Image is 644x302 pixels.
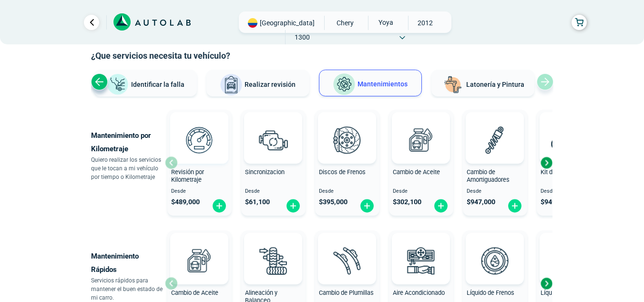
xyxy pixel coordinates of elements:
[541,198,569,206] span: $ 949,000
[171,188,228,195] span: Desde
[474,119,516,161] img: amortiguadores-v3.svg
[178,119,220,161] img: revision_por_kilometraje-v3.svg
[433,198,449,213] img: fi_plus-circle2.svg
[431,70,534,96] button: Latonería y Pintura
[171,198,200,206] span: $ 489,000
[106,73,129,96] img: Identificar la falla
[463,110,527,216] button: Cambio de Amortiguadores Desde $947,000
[245,168,285,176] span: Sincronizacion
[206,70,309,96] button: Realizar revisión
[507,198,522,213] img: fi_plus-circle2.svg
[248,18,257,28] img: Flag of COLOMBIA
[245,198,270,206] span: $ 61,100
[480,114,509,143] img: AD0BCuuxAAAAAElFTkSuQmCC
[245,81,296,88] span: Realizar revisión
[319,289,374,296] span: Cambio de Plumillas
[319,70,422,96] button: Mantenimientos
[368,16,402,29] span: Yoya
[467,188,523,195] span: Desde
[328,16,362,30] span: CHERY
[358,80,408,88] span: Mantenimientos
[389,110,453,216] button: Cambio de Aceite Desde $302,100
[326,240,368,281] img: plumillas-v3.svg
[467,198,495,206] span: $ 947,000
[91,50,553,62] h2: ¿Que servicios necesita tu vehículo?
[333,73,356,96] img: Mantenimientos
[167,110,232,216] button: Revisión por Kilometraje Desde $489,000
[393,198,421,206] span: $ 302,100
[537,110,601,216] button: Kit de Repartición Desde $949,000
[466,81,524,88] span: Latonería y Pintura
[548,240,590,281] img: liquido_refrigerante-v3.svg
[241,110,306,216] button: Sincronizacion Desde $61,100
[91,156,165,181] p: Quiero realizar los servicios que le tocan a mi vehículo por tiempo o Kilometraje
[252,240,294,281] img: alineacion_y_balanceo-v3.svg
[400,119,442,161] img: cambio_de_aceite-v3.svg
[333,235,361,263] img: AD0BCuuxAAAAAElFTkSuQmCC
[474,240,516,281] img: liquido_frenos-v3.svg
[91,73,108,90] div: Previous slide
[319,198,348,206] span: $ 395,000
[315,110,379,216] button: Discos de Frenos Desde $395,000
[91,250,165,276] p: Mantenimiento Rápidos
[220,73,243,96] img: Realizar revisión
[286,198,301,213] img: fi_plus-circle2.svg
[252,119,294,161] img: sincronizacion-v3.svg
[393,168,440,176] span: Cambio de Aceite
[393,188,450,195] span: Desde
[212,198,227,213] img: fi_plus-circle2.svg
[400,240,442,281] img: aire_acondicionado-v3.svg
[185,114,214,143] img: AD0BCuuxAAAAAElFTkSuQmCC
[245,188,302,195] span: Desde
[359,198,375,213] img: fi_plus-circle2.svg
[319,188,376,195] span: Desde
[407,235,435,263] img: AD0BCuuxAAAAAElFTkSuQmCC
[551,131,587,149] img: correa_de_reparticion-v3.svg
[541,289,594,296] span: Líquido Refrigerante
[541,168,588,176] span: Kit de Repartición
[441,73,464,96] img: Latonería y Pintura
[480,235,509,263] img: AD0BCuuxAAAAAElFTkSuQmCC
[333,114,361,143] img: AD0BCuuxAAAAAElFTkSuQmCC
[326,119,368,161] img: frenos2-v3.svg
[319,168,366,176] span: Discos de Frenos
[171,168,204,184] span: Revisión por Kilometraje
[467,289,514,296] span: Líquido de Frenos
[260,18,315,28] span: [GEOGRAPHIC_DATA]
[84,15,99,30] a: Ir al paso anterior
[539,276,553,291] div: Next slide
[91,129,165,156] p: Mantenimiento por Kilometraje
[539,156,553,170] div: Next slide
[259,235,287,263] img: AD0BCuuxAAAAAElFTkSuQmCC
[91,276,165,302] p: Servicios rápidos para mantener el buen estado de mi carro.
[94,70,197,96] button: Identificar la falla
[407,114,435,143] img: AD0BCuuxAAAAAElFTkSuQmCC
[171,289,218,296] span: Cambio de Aceite
[467,168,510,184] span: Cambio de Amortiguadores
[286,30,319,44] span: 1300
[178,240,220,281] img: cambio_de_aceite-v3.svg
[393,289,445,296] span: Aire Acondicionado
[131,80,184,88] span: Identificar la falla
[541,188,597,195] span: Desde
[409,16,442,30] span: 2012
[185,235,214,263] img: AD0BCuuxAAAAAElFTkSuQmCC
[259,114,287,143] img: AD0BCuuxAAAAAElFTkSuQmCC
